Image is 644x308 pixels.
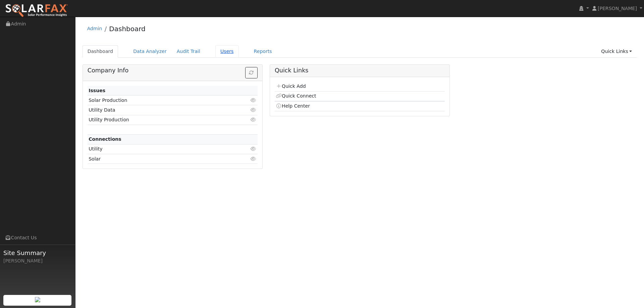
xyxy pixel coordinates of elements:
a: Audit Trail [172,45,205,58]
td: Solar [88,154,230,164]
i: Click to view [251,146,257,151]
td: Solar Production [88,96,230,105]
a: Quick Connect [276,93,316,99]
a: Quick Add [276,83,306,89]
td: Utility [88,144,230,154]
strong: Issues [89,88,105,93]
i: Click to view [251,108,257,112]
div: [PERSON_NAME] [3,257,72,264]
td: Utility Data [88,105,230,115]
h5: Company Info [88,67,258,74]
a: Reports [249,45,277,58]
h5: Quick Links [275,67,445,74]
a: Users [215,45,239,58]
a: Dashboard [109,25,146,33]
strong: Connections [89,136,121,142]
i: Click to view [251,117,257,122]
i: Click to view [251,98,257,103]
a: Data Analyzer [128,45,172,58]
span: Site Summary [3,248,72,257]
img: retrieve [35,297,40,302]
span: [PERSON_NAME] [598,6,637,11]
td: Utility Production [88,115,230,125]
a: Quick Links [596,45,637,58]
img: SolarFax [5,4,68,18]
a: Admin [87,26,102,31]
i: Click to view [251,157,257,161]
a: Dashboard [83,45,118,58]
a: Help Center [276,103,310,109]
